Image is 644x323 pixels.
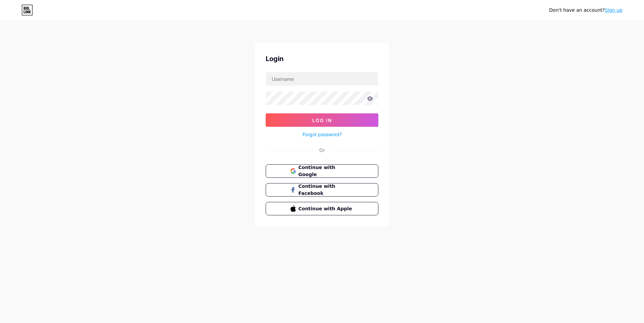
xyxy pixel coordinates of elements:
[312,117,332,123] span: Log In
[299,205,354,212] span: Continue with Apple
[319,147,325,154] div: Or
[549,7,623,14] div: Don't have an account?
[299,164,354,178] span: Continue with Google
[266,164,378,178] button: Continue with Google
[605,7,623,13] a: Sign up
[266,202,378,215] button: Continue with Apple
[266,183,378,197] button: Continue with Facebook
[303,131,342,138] a: Forgot password?
[266,113,378,127] button: Log In
[299,183,354,197] span: Continue with Facebook
[266,72,378,86] input: Username
[266,54,378,64] div: Login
